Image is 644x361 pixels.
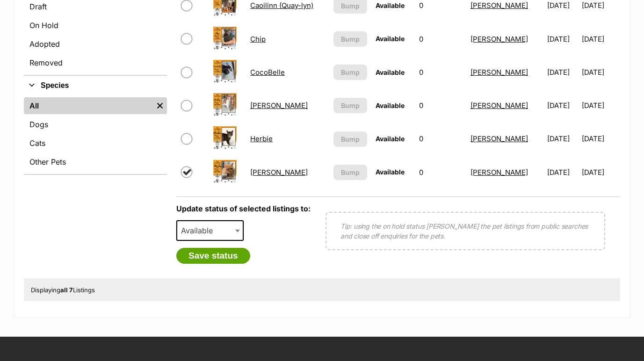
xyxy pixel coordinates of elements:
[250,101,308,110] a: [PERSON_NAME]
[24,54,167,71] a: Removed
[333,98,367,113] button: Bump
[415,23,466,55] td: 0
[333,65,367,80] button: Bump
[376,135,405,143] span: Available
[376,101,405,109] span: Available
[24,17,167,34] a: On Hold
[543,89,581,122] td: [DATE]
[333,31,367,47] button: Bump
[31,286,95,294] span: Displaying Listings
[376,168,405,176] span: Available
[24,97,153,114] a: All
[333,131,367,147] button: Bump
[582,89,619,122] td: [DATE]
[60,286,73,294] strong: all 7
[341,1,360,11] span: Bump
[415,123,466,155] td: 0
[24,116,167,133] a: Dogs
[415,56,466,88] td: 0
[582,56,619,88] td: [DATE]
[250,1,313,10] a: Caoilinn (Quay-lyn)
[176,248,250,264] button: Save status
[341,167,360,177] span: Bump
[376,1,405,9] span: Available
[582,156,619,188] td: [DATE]
[24,36,167,52] a: Adopted
[376,35,405,43] span: Available
[470,35,528,43] a: [PERSON_NAME]
[333,165,367,180] button: Bump
[250,168,308,177] a: [PERSON_NAME]
[376,68,405,76] span: Available
[24,153,167,170] a: Other Pets
[176,220,244,241] span: Available
[470,168,528,177] a: [PERSON_NAME]
[582,123,619,155] td: [DATE]
[470,101,528,110] a: [PERSON_NAME]
[24,95,167,174] div: Species
[176,204,311,213] label: Update status of selected listings to:
[415,156,466,188] td: 0
[470,68,528,77] a: [PERSON_NAME]
[582,23,619,55] td: [DATE]
[341,34,360,44] span: Bump
[250,35,266,43] a: Chip
[470,134,528,143] a: [PERSON_NAME]
[543,56,581,88] td: [DATE]
[341,67,360,77] span: Bump
[250,68,285,77] a: CocoBelle
[543,123,581,155] td: [DATE]
[24,79,167,92] button: Species
[340,221,590,241] p: Tip: using the on hold status [PERSON_NAME] the pet listings from public searches and close off e...
[177,224,222,237] span: Available
[341,101,360,110] span: Bump
[415,89,466,122] td: 0
[153,97,167,114] a: Remove filter
[250,134,273,143] a: Herbie
[470,1,528,10] a: [PERSON_NAME]
[543,156,581,188] td: [DATE]
[341,134,360,144] span: Bump
[24,135,167,152] a: Cats
[543,23,581,55] td: [DATE]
